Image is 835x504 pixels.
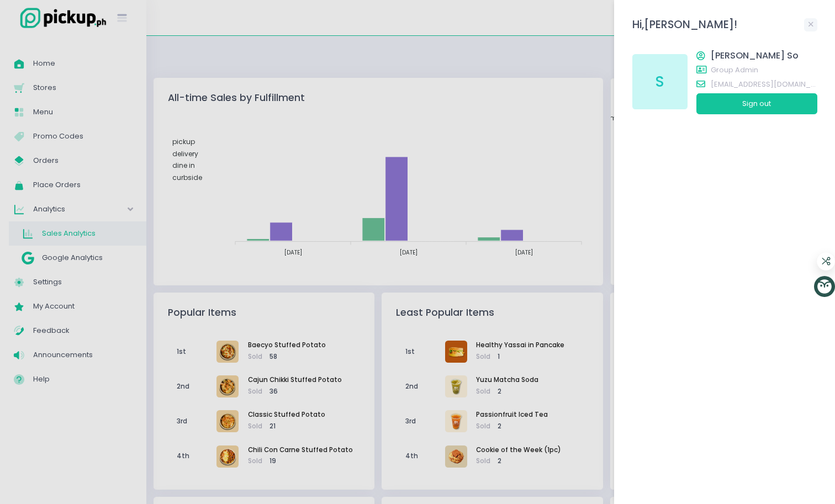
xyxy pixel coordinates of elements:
span: group admin [711,65,817,76]
button: Sign out [696,93,817,114]
a: [EMAIL_ADDRESS][DOMAIN_NAME] [696,79,817,93]
span: [PERSON_NAME] So [711,49,817,62]
h3: Hi, [PERSON_NAME] ! [632,18,737,31]
span: [EMAIL_ADDRESS][DOMAIN_NAME] [711,79,817,90]
div: S [632,54,688,109]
